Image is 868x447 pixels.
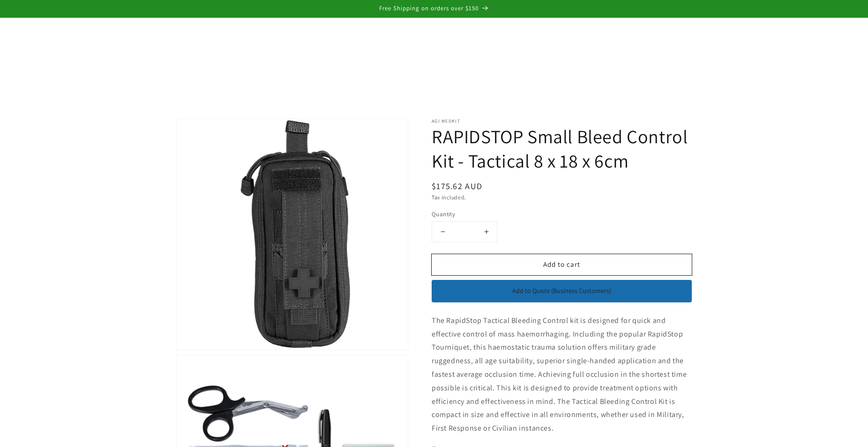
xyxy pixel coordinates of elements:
[432,209,605,219] label: Quantity
[432,124,692,173] h1: RAPIDSTOP Small Bleed Control Kit - Tactical 8 x 18 x 6cm
[432,280,692,302] button: Add to Quote (Business Customers)
[432,193,692,202] div: Tax included.
[432,314,692,435] p: The RapidStop Tactical Bleeding Control kit is designed for quick and effective control of mass h...
[432,181,482,191] span: $175.62 AUD
[9,5,859,13] p: Free Shipping on orders over $150
[432,254,692,275] button: Add to cart
[543,259,580,268] span: Add to cart
[432,118,692,124] p: AGI MedKit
